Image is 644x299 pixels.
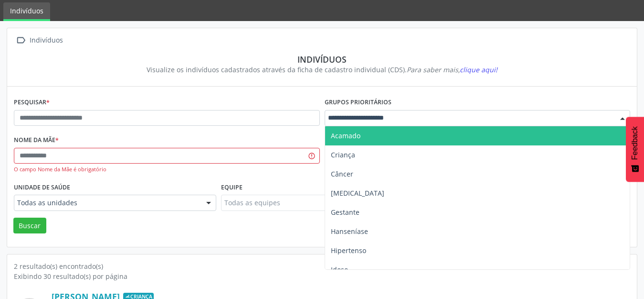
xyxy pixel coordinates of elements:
[14,33,64,47] a:  Indivíduos
[631,126,639,160] span: Feedback
[14,33,28,47] i: 
[14,133,59,148] label: Nome da mãe
[3,2,50,21] a: Indivíduos
[626,117,644,182] button: Feedback - Mostrar pesquisa
[331,246,366,255] span: Hipertenso
[14,95,50,110] label: Pesquisar
[14,166,320,174] div: O campo Nome da Mãe é obrigatório
[331,208,359,217] span: Gestante
[331,227,368,236] span: Hanseníase
[331,150,355,159] span: Criança
[21,65,623,75] div: Visualize os indivíduos cadastrados através da ficha de cadastro individual (CDS).
[221,180,243,195] label: Equipe
[331,188,384,198] span: [MEDICAL_DATA]
[21,54,623,65] div: Indivíduos
[14,261,630,271] div: 2 resultado(s) encontrado(s)
[331,131,360,140] span: Acamado
[331,169,353,178] span: Câncer
[407,65,497,74] i: Para saber mais,
[28,33,64,47] div: Indivíduos
[331,265,348,274] span: Idoso
[13,218,46,234] button: Buscar
[14,271,630,281] div: Exibindo 30 resultado(s) por página
[325,95,391,110] label: Grupos prioritários
[14,180,70,195] label: Unidade de saúde
[17,198,197,208] span: Todas as unidades
[460,65,497,74] span: clique aqui!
